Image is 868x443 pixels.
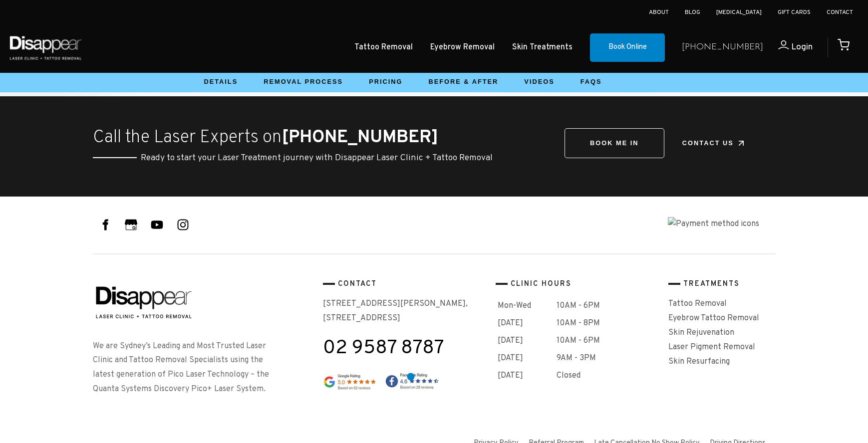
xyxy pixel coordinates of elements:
a: Tattoo Removal [354,40,413,55]
a: Blog [685,8,700,16]
img: Disappear - Laser Clinic and Tattoo Removal services [93,278,195,326]
h3: Call the Laser Experts on [93,128,546,147]
h4: Ready to start your Laser Treatment journey with Disappear Laser Clinic + Tattoo Removal [93,152,546,165]
a: Tattoo Removal [668,299,727,309]
h4: Clinic Hours [496,278,660,291]
a: Skin Resurfacing [668,357,730,367]
td: [DATE] [497,333,555,349]
a: Book Online [590,33,665,62]
a: Youtube [145,213,170,237]
img: Disappear - Laser Clinic and Tattoo Removal Services in Sydney, Australia [7,30,83,65]
a: Instagram [171,213,196,237]
h4: Contact [323,278,488,291]
p: [STREET_ADDRESS][PERSON_NAME], [STREET_ADDRESS] [323,297,488,326]
a: 02 9587 8787 [323,342,488,356]
h4: Treatments [668,278,776,291]
td: 10AM - 6PM [556,333,659,349]
a: Contact Us [664,129,764,158]
a: [PHONE_NUMBER] [682,40,763,55]
img: Disappear Reviews [323,372,441,391]
a: Skin Treatments [512,40,573,55]
a: Eyebrow Removal [430,40,495,55]
a: Laser Pigment Removal [668,342,755,352]
a: Contact [827,8,853,16]
p: We are Sydney’s Leading and Most Trusted Laser Clinic and Tattoo Removal Specialists using the la... [93,339,275,397]
a: Removal Process [264,75,343,89]
td: 10AM - 6PM [556,298,659,314]
td: [DATE] [497,368,555,384]
a: Details [204,75,238,89]
a: Pricing [369,75,402,89]
td: Mon-Wed [497,298,555,314]
a: FAQs [580,75,602,89]
td: Closed [556,368,659,384]
a: Reviews [628,75,664,89]
a: Gift Cards [778,8,811,16]
a: Login [763,40,813,55]
a: Eyebrow Tattoo Removal [668,313,759,323]
a: Videos [524,75,554,89]
a: Skin Rejuvenation [668,328,734,338]
td: [DATE] [497,315,555,332]
td: 9AM - 3PM [556,350,659,367]
img: Payment method icons [668,217,776,232]
td: 10AM - 8PM [556,315,659,332]
a: Before & After [428,75,498,89]
td: [DATE] [497,350,555,367]
a: About [649,8,669,16]
a: Facebook [93,213,118,237]
a: [PHONE_NUMBER] [282,127,438,149]
a: [MEDICAL_DATA] [716,8,762,16]
span: Login [791,41,813,53]
a: BOOK ME IN [565,128,664,159]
